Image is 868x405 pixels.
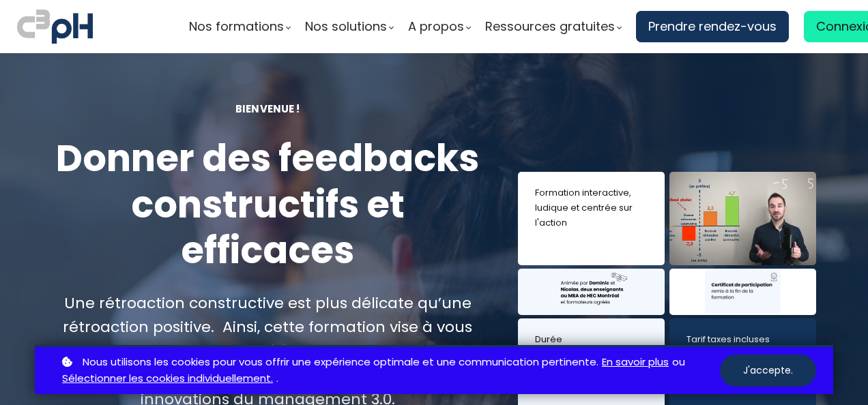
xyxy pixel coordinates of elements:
button: J'accepte. [720,355,816,387]
a: En savoir plus [602,354,669,371]
div: Durée [535,332,648,347]
p: ou . [59,354,720,388]
span: Prendre rendez-vous [648,16,777,37]
span: Nous utilisons les cookies pour vous offrir une expérience optimale et une communication pertinente. [83,354,598,371]
div: Bienvenue ! [52,101,484,117]
a: Prendre rendez-vous [636,11,789,42]
div: Formation interactive, ludique et centrée sur l'action [535,185,648,230]
span: Ressources gratuites [485,16,615,37]
h1: Donner des feedbacks constructifs et efficaces [52,136,484,274]
span: Nos formations [189,16,284,37]
a: Sélectionner les cookies individuellement. [62,370,273,387]
div: Tarif taxes incluses [686,332,799,347]
span: A propos [408,16,464,37]
span: Nos solutions [305,16,387,37]
img: logo C3PH [17,7,93,46]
